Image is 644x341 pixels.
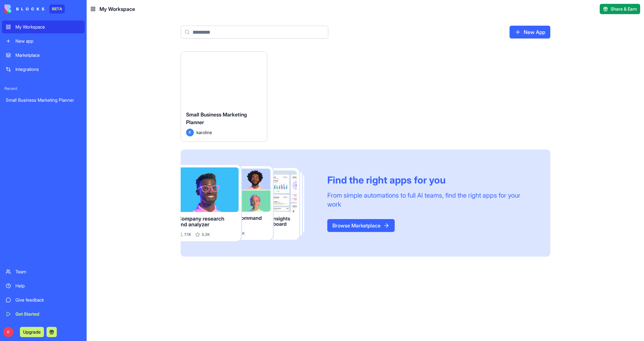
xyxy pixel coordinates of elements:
[15,283,81,289] div: Help
[4,4,44,13] img: logo
[3,327,13,337] span: K
[15,24,81,30] div: My Workspace
[15,66,81,72] div: Integrations
[99,5,135,13] span: My Workspace
[20,327,44,337] button: Upgrade
[15,52,81,58] div: Marketplace
[15,297,81,303] div: Give feedback
[2,86,85,91] span: Recent
[15,38,81,44] div: New app
[2,49,85,62] a: Marketplace
[2,94,85,107] a: Small Business Marketing Planner
[4,4,65,13] a: BETA
[2,294,85,306] a: Give feedback
[196,129,212,136] span: karoline
[327,174,535,186] div: Find the right apps for you
[2,21,85,33] a: My Workspace
[6,97,81,103] div: Small Business Marketing Planner
[2,63,85,76] a: Integrations
[20,328,44,335] a: Upgrade
[2,35,85,47] a: New app
[327,191,535,209] div: From simple automations to full AI teams, find the right apps for your work
[600,4,640,14] button: Share & Earn
[186,111,247,125] span: Small Business Marketing Planner
[327,219,395,232] a: Browse Marketplace
[611,6,637,12] span: Share & Earn
[186,129,194,136] span: K
[49,4,65,13] div: BETA
[15,269,81,275] div: Team
[181,165,317,242] img: Frame_181_egmpey.png
[181,51,267,142] a: Small Business Marketing PlannerKkaroline
[510,26,550,38] a: New App
[15,311,81,317] div: Get Started
[2,308,85,320] a: Get Started
[2,265,85,278] a: Team
[2,279,85,292] a: Help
